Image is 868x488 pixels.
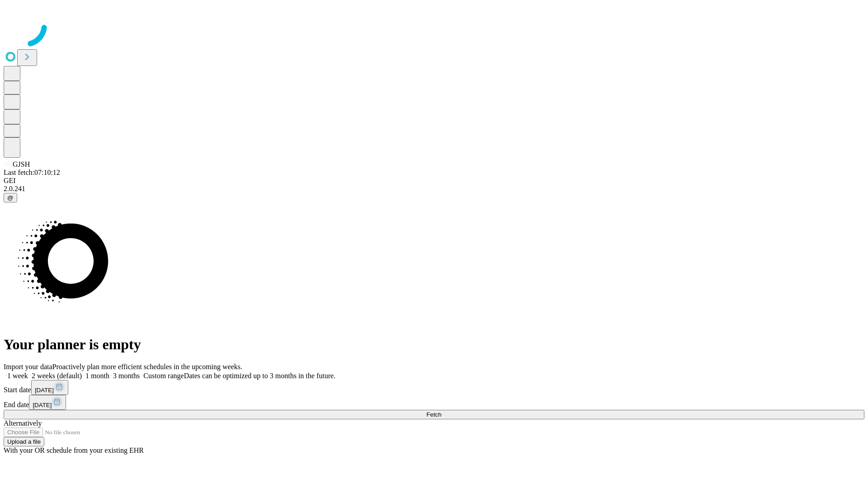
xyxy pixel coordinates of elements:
[7,194,14,201] span: @
[113,372,140,380] span: 3 months
[4,437,44,446] button: Upload a file
[32,372,82,380] span: 2 weeks (default)
[4,410,864,419] button: Fetch
[4,185,864,193] div: 2.0.241
[31,380,68,395] button: [DATE]
[13,160,30,168] span: GJSH
[4,446,144,454] span: With your OR schedule from your existing EHR
[29,395,66,410] button: [DATE]
[4,419,42,427] span: Alternatively
[4,336,864,353] h1: Your planner is empty
[143,372,184,380] span: Custom range
[33,402,52,408] span: [DATE]
[426,411,441,418] span: Fetch
[4,380,864,395] div: Start date
[52,363,242,371] span: Proactively plan more efficient schedules in the upcoming weeks.
[7,372,28,380] span: 1 week
[4,193,17,202] button: @
[4,363,52,371] span: Import your data
[184,372,335,380] span: Dates can be optimized up to 3 months in the future.
[4,395,864,410] div: End date
[35,387,54,394] span: [DATE]
[85,372,109,380] span: 1 month
[4,177,864,185] div: GEI
[4,169,60,176] span: Last fetch: 07:10:12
